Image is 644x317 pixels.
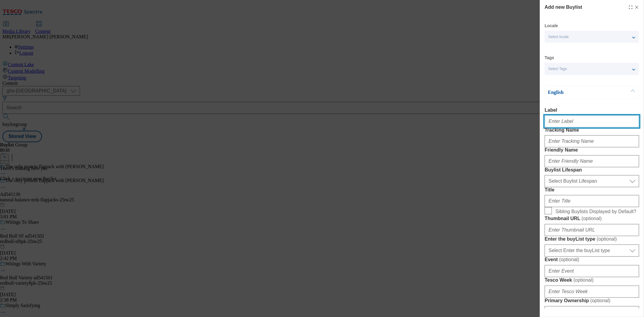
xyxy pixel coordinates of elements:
input: Enter Tracking Name [545,135,639,147]
p: English [548,89,611,95]
label: Tesco Week [545,277,639,283]
input: Enter Thumbnail URL [545,224,639,236]
label: Friendly Name [545,147,639,153]
span: ( optional ) [597,236,617,242]
input: Enter Tesco Week [545,286,639,298]
label: Event [545,257,639,263]
label: Buylist Lifespan [545,167,639,173]
input: Enter Event [545,265,639,277]
h4: Add new Buylist [545,4,582,11]
input: Enter Friendly Name [545,155,639,167]
span: Select Tags [548,67,567,71]
button: Select locale [545,31,639,43]
label: Title [545,187,639,193]
span: ( optional ) [559,257,579,262]
label: Thumbnail URL [545,216,639,222]
span: ( optional ) [582,216,602,221]
span: ( optional ) [573,277,594,283]
input: Enter Label [545,115,639,127]
label: Label [545,107,639,113]
input: Enter Title [545,195,639,207]
span: Sibling Buylists Displayed by Default? [556,209,636,214]
label: Locale [545,24,558,27]
label: Tracking Name [545,127,639,133]
label: Primary Ownership [545,298,639,304]
span: ( optional ) [590,298,610,303]
label: Enter the buyList type [545,236,639,242]
label: Tags [545,56,554,59]
button: Select Tags [545,63,639,75]
span: Select locale [548,35,569,39]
